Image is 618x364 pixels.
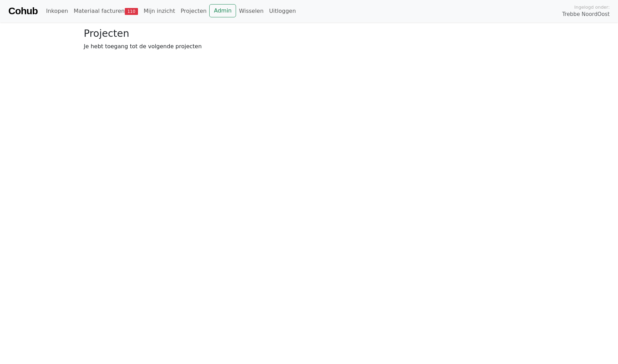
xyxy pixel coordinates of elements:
a: Wisselen [236,4,266,18]
span: Trebbe NoordOost [562,10,610,18]
a: Uitloggen [266,4,299,18]
a: Admin [209,4,236,17]
span: 110 [125,8,138,15]
a: Inkopen [43,4,71,18]
a: Projecten [178,4,210,18]
h3: Projecten [84,28,534,40]
a: Materiaal facturen110 [71,4,141,18]
a: Cohub [8,3,38,19]
a: Mijn inzicht [141,4,178,18]
span: Ingelogd onder: [574,4,610,10]
p: Je hebt toegang tot de volgende projecten [84,42,534,51]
